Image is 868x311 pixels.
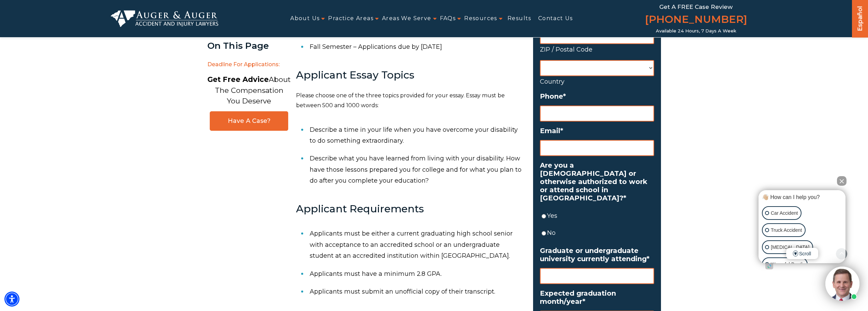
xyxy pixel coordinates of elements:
[656,28,736,34] span: Available 24 Hours, 7 Days a Week
[540,161,654,202] label: Are you a [DEMOGRAPHIC_DATA] or otherwise authorized to work or attend school in [GEOGRAPHIC_DATA]?
[765,263,773,269] a: Open intaker chat
[540,76,654,87] label: Country
[507,11,531,26] a: Results
[207,58,291,72] span: Deadline for Applications:
[786,248,818,259] span: Scroll
[540,44,654,55] label: ZIP / Postal Code
[310,283,525,300] li: Applicants must submit an unofficial copy of their transcript.
[771,243,809,252] p: [MEDICAL_DATA]
[4,292,19,307] div: Accessibility Menu
[547,227,654,238] label: No
[645,12,747,28] a: [PHONE_NUMBER]
[310,150,525,189] li: Describe what you have learned from living with your disability. How have those lessons prepared ...
[464,11,497,26] a: Resources
[540,289,654,306] label: Expected graduation month/year
[837,176,847,186] button: Close Intaker Chat Widget
[440,11,456,26] a: FAQs
[659,3,733,10] span: Get a FREE Case Review
[217,117,281,125] span: Have A Case?
[760,194,844,201] div: 👋🏼 How can I help you?
[296,203,525,214] h3: Applicant Requirements
[328,11,373,26] a: Practice Areas
[296,69,525,81] h3: Applicant Essay Topics
[207,74,291,107] p: About The Compensation You Deserve
[540,92,654,100] label: Phone
[207,75,269,84] strong: Get Free Advice
[310,265,525,283] li: Applicants must have a minimum 2.8 GPA.
[310,121,525,150] li: Describe a time in your life when you have overcome your disability to do something extraordinary.
[538,11,573,26] a: Contact Us
[111,10,219,27] img: Auger & Auger Accident and Injury Lawyers Logo
[210,111,288,131] a: Have A Case?
[207,41,291,51] div: On This Page
[310,225,525,265] li: Applicants must be either a current graduating high school senior with acceptance to an accredite...
[290,11,320,26] a: About Us
[540,127,654,135] label: Email
[771,260,804,269] p: Wrongful Death
[310,38,525,56] li: Fall Semester – Applications due by [DATE]
[547,210,654,221] label: Yes
[382,11,431,26] a: Areas We Serve
[825,267,859,301] img: Intaker widget Avatar
[771,226,802,235] p: Truck Accident
[540,246,654,263] label: Graduate or undergraduate university currently attending
[296,91,525,111] p: Please choose one of the three topics provided for your essay. Essay must be between 500 and 1000...
[771,209,798,217] p: Car Accident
